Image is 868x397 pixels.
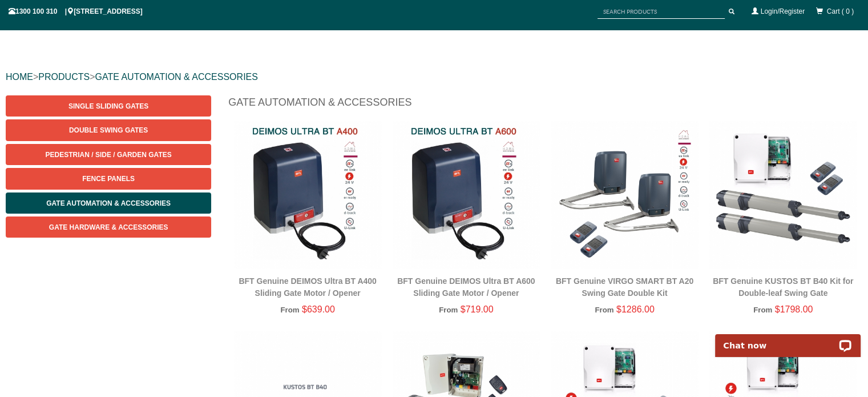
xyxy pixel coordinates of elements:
[597,5,725,19] input: SEARCH PRODUCTS
[6,216,211,238] a: Gate Hardware & Accessories
[616,304,655,314] span: $1286.00
[827,7,854,15] span: Cart ( 0 )
[6,144,211,165] a: Pedestrian / Side / Garden Gates
[6,95,211,117] a: Single Sliding Gates
[551,121,699,268] img: BFT Genuine VIRGO SMART BT A20 Swing Gate Double Kit - Gate Warehouse
[38,72,90,82] a: PRODUCTS
[69,126,148,134] span: Double Swing Gates
[713,276,853,298] a: BFT Genuine KUSTOS BT B40 Kit for Double-leaf Swing Gate
[753,306,772,314] span: From
[709,121,857,268] img: BFT Genuine KUSTOS BT B40 Kit for Double-leaf Swing Gate - Gate Warehouse
[461,304,494,314] span: $719.00
[6,59,862,95] div: > >
[6,193,211,214] a: Gate Automation & Accessories
[6,72,33,82] a: HOME
[775,304,813,314] span: $1798.00
[280,306,299,314] span: From
[234,121,381,268] img: BFT Genuine DEIMOS Ultra BT A400 Sliding Gate Motor / Opener - Gate Warehouse
[68,102,148,110] span: Single Sliding Gates
[46,151,172,159] span: Pedestrian / Side / Garden Gates
[708,321,868,357] iframe: LiveChat chat widget
[6,168,211,189] a: Fence Panels
[95,72,257,82] a: GATE AUTOMATION & ACCESSORIES
[6,119,211,141] a: Double Swing Gates
[49,223,168,231] span: Gate Hardware & Accessories
[46,199,171,207] span: Gate Automation & Accessories
[393,121,540,268] img: BFT Genuine DEIMOS Ultra BT A600 Sliding Gate Motor / Opener - Gate Warehouse
[228,95,862,115] h1: Gate Automation & Accessories
[397,276,535,298] a: BFT Genuine DEIMOS Ultra BT A600 Sliding Gate Motor / Opener
[82,175,135,183] span: Fence Panels
[302,304,335,314] span: $639.00
[9,7,143,15] span: 1300 100 310 | [STREET_ADDRESS]
[761,7,805,15] a: Login/Register
[239,276,376,298] a: BFT Genuine DEIMOS Ultra BT A400 Sliding Gate Motor / Opener
[439,306,458,314] span: From
[595,306,613,314] span: From
[556,276,693,298] a: BFT Genuine VIRGO SMART BT A20 Swing Gate Double Kit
